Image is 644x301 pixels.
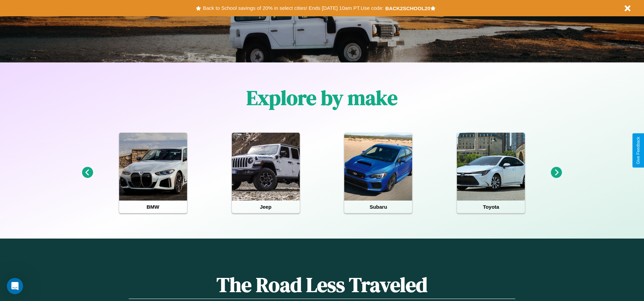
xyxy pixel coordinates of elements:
[119,201,187,213] h4: BMW
[246,84,398,112] h1: Explore by make
[232,201,300,213] h4: Jeep
[129,271,515,299] h1: The Road Less Traveled
[385,5,430,11] b: BACK2SCHOOL20
[201,3,385,13] button: Back to School savings of 20% in select cities! Ends [DATE] 10am PT.Use code:
[636,137,641,164] div: Give Feedback
[457,201,525,213] h4: Toyota
[7,278,23,294] iframe: Intercom live chat
[344,201,412,213] h4: Subaru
